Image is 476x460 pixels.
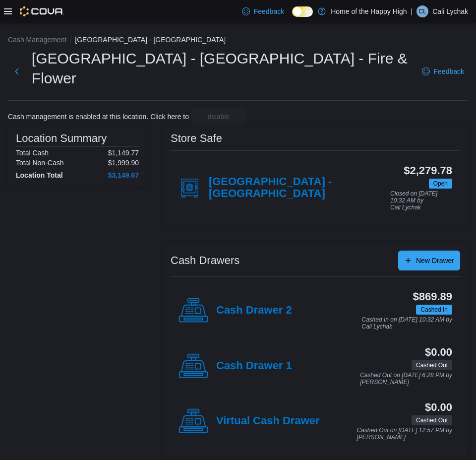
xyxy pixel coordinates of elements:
span: Open [429,179,452,189]
span: Cashed Out [412,415,452,425]
h3: $0.00 [425,401,452,413]
a: Feedback [238,1,288,21]
input: Dark Mode [292,6,313,17]
h3: Cash Drawers [171,255,239,266]
h4: [GEOGRAPHIC_DATA] - [GEOGRAPHIC_DATA] [209,176,390,200]
nav: An example of EuiBreadcrumbs [8,35,468,47]
span: Cashed In [416,305,452,315]
h3: $0.00 [425,346,452,358]
p: Cash management is enabled at this location. Click here to [8,113,189,121]
button: disable [191,109,246,125]
p: Home of the Happy High [331,5,407,17]
h6: Total Non-Cash [16,159,64,167]
h4: Location Total [16,171,63,179]
span: Cashed Out [416,361,448,370]
h3: $869.89 [413,291,452,303]
span: New Drawer [416,256,454,265]
button: [GEOGRAPHIC_DATA] - [GEOGRAPHIC_DATA] [75,36,226,44]
p: Cashed Out on [DATE] 12:57 PM by [PERSON_NAME] [357,427,452,441]
span: Open [433,179,448,188]
p: $1,149.77 [108,149,139,157]
div: Cali Lychak [416,5,428,17]
h3: Store Safe [171,132,222,144]
h3: Location Summary [16,132,107,144]
h4: Cash Drawer 1 [216,360,292,373]
h4: Cash Drawer 2 [216,304,292,317]
button: Next [8,62,26,81]
button: New Drawer [398,251,460,270]
p: Closed on [DATE] 10:32 AM by Cali Lychak [390,191,452,211]
p: $1,999.90 [108,159,139,167]
p: Cashed Out on [DATE] 6:28 PM by [PERSON_NAME] [360,372,452,386]
span: disable [208,112,230,122]
button: Cash Management [8,36,66,44]
span: Cashed Out [412,360,452,370]
p: | [411,5,413,17]
span: Feedback [434,66,464,76]
h3: $2,279.78 [404,165,452,177]
h1: [GEOGRAPHIC_DATA] - [GEOGRAPHIC_DATA] - Fire & Flower [32,49,412,88]
span: Feedback [254,6,284,16]
span: Cashed In [420,305,448,314]
h6: Total Cash [16,149,49,157]
img: Cova [20,6,64,16]
h4: $3,149.67 [108,171,139,179]
a: Feedback [418,62,468,81]
span: Cashed Out [416,416,448,425]
span: CL [418,5,426,17]
p: Cashed In on [DATE] 10:32 AM by Cali Lychak [361,317,452,330]
h4: Virtual Cash Drawer [216,415,320,428]
p: Cali Lychak [432,5,468,17]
